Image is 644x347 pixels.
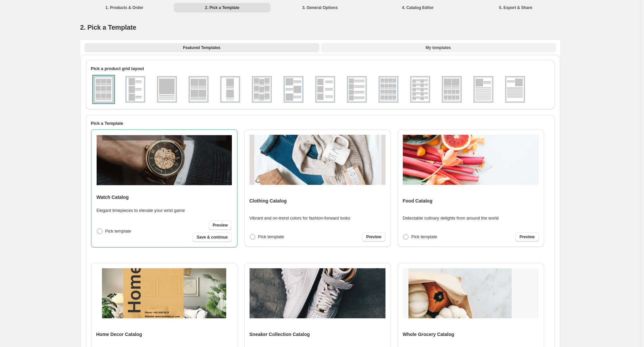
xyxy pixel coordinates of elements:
h4: Whole Grocery Catalog [403,331,454,338]
h4: Watch Catalog [97,194,129,201]
h4: Sneaker Collection Catalog [250,331,310,338]
span: My templates [425,45,451,50]
span: Preview [519,234,534,240]
span: Preview [213,223,228,228]
img: g1x3v3 [317,77,334,101]
img: g1x1v3 [506,77,524,101]
span: 2. Pick a Template [80,24,136,31]
span: Pick template [105,229,131,234]
h4: Home Decor Catalog [96,331,142,338]
p: Vibrant and on-trend colors for fashion-forward looks [250,215,350,222]
img: g4x4v1 [380,77,397,101]
h2: Pick a Template [91,120,549,127]
img: g2x2v1 [190,77,207,101]
span: Featured Templates [183,45,220,50]
button: Save & continue [193,233,232,242]
span: Preview [366,234,381,240]
a: Preview [515,232,538,242]
img: g1x3v1 [127,77,144,101]
img: g1x1v1 [158,77,176,101]
img: g1x4v1 [348,77,365,101]
span: Pick template [258,234,284,239]
img: g3x3v2 [253,77,271,101]
h4: Clothing Catalog [250,198,287,204]
p: Elegant timepieces to elevate your wrist game [97,207,185,214]
h4: Food Catalog [403,198,432,204]
img: g1x1v2 [475,77,492,101]
img: g1x3v2 [285,77,302,101]
h2: Pick a product grid layout [91,65,549,72]
p: Delectable culinary delights from around the world [403,215,499,222]
img: g2x5v1 [411,77,429,101]
a: Preview [362,232,385,242]
span: Pick template [411,234,437,239]
img: g2x1_4x2v1 [443,77,460,101]
img: g1x2v1 [222,77,239,101]
a: Preview [209,221,232,230]
span: Save & continue [197,235,228,240]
